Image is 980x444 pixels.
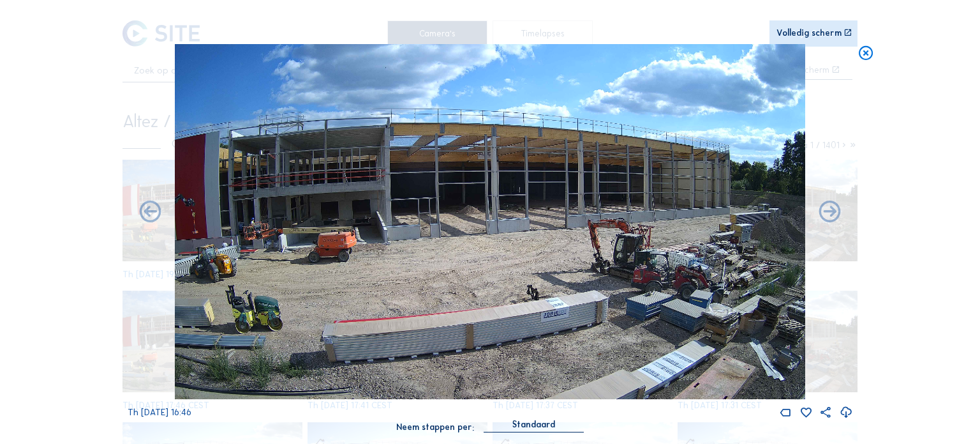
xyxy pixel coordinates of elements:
i: Forward [137,199,163,226]
div: Standaard [512,419,555,431]
img: Image [175,44,805,399]
i: Back [817,199,843,226]
div: Volledig scherm [776,29,842,38]
div: Neem stappen per: [396,423,474,432]
div: Standaard [484,419,584,432]
span: Th [DATE] 16:46 [128,407,191,418]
